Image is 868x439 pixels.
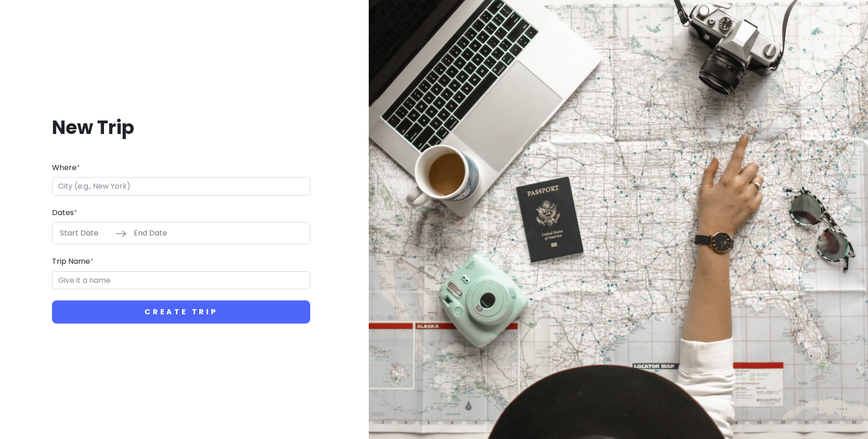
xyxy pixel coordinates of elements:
[52,207,78,219] label: Dates
[52,115,310,140] h1: New Trip
[52,300,310,324] button: Create Trip
[55,223,115,244] input: Start Date
[52,255,94,267] label: Trip Name
[129,223,189,244] input: End Date
[52,177,310,196] input: City (e.g., New York)
[52,271,310,290] input: Give it a name
[52,162,80,174] label: Where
